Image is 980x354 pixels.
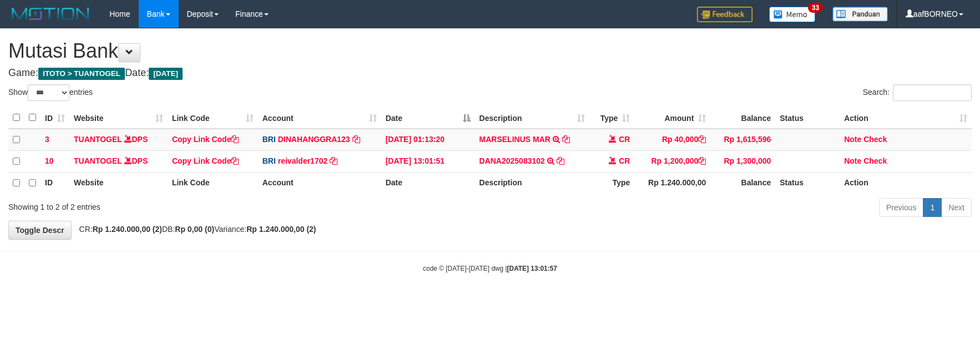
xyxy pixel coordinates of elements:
th: Link Code [168,172,258,194]
a: Copy Link Code [172,156,239,165]
th: Rp 1.240.000,00 [634,172,710,194]
th: Website [69,172,168,194]
span: 3 [45,135,49,144]
select: Showentries [28,84,69,101]
a: Note [844,156,861,165]
a: reivalder1702 [278,156,328,165]
a: Copy DINAHANGGRA123 to clipboard [352,135,360,144]
td: Rp 1,300,000 [710,150,775,172]
th: Status [775,172,840,194]
a: Check [863,156,887,165]
th: Account: activate to sort column ascending [258,107,381,129]
label: Show entries [8,84,93,101]
img: MOTION_logo.png [8,6,93,22]
span: ITOTO > TUANTOGEL [38,68,125,80]
strong: Rp 0,00 (0) [175,225,214,234]
th: Date [381,172,475,194]
label: Search: [863,84,972,101]
td: DPS [69,129,168,151]
a: Toggle Descr [8,221,72,240]
span: BRI [262,156,276,165]
td: Rp 40,000 [634,129,710,151]
img: panduan.png [832,7,888,22]
span: 33 [808,3,823,13]
span: CR [619,156,630,165]
a: Previous [879,198,923,217]
th: Account [258,172,381,194]
a: DINAHANGGRA123 [278,135,350,144]
th: ID [41,172,69,194]
h1: Mutasi Bank [8,40,972,62]
a: TUANTOGEL [74,156,122,165]
small: code © [DATE]-[DATE] dwg | [423,265,557,272]
span: BRI [262,135,276,144]
a: Copy Rp 1,200,000 to clipboard [698,156,706,165]
a: Copy MARSELINUS MAR to clipboard [562,135,570,144]
strong: Rp 1.240.000,00 (2) [93,225,162,234]
th: Description: activate to sort column ascending [475,107,590,129]
th: Balance [710,107,775,129]
a: MARSELINUS MAR [479,135,550,144]
th: Action: activate to sort column ascending [840,107,972,129]
th: Action [840,172,972,194]
a: Copy Rp 40,000 to clipboard [698,135,706,144]
a: Check [863,135,887,144]
a: Next [941,198,972,217]
span: CR: DB: Variance: [74,225,316,234]
td: Rp 1,615,596 [710,129,775,151]
a: 1 [923,198,942,217]
th: Description [475,172,590,194]
a: Note [844,135,861,144]
a: DANA2025083102 [479,156,545,165]
a: Copy Link Code [172,135,239,144]
img: Feedback.jpg [697,7,752,22]
th: Type [589,172,634,194]
strong: Rp 1.240.000,00 (2) [246,225,316,234]
div: Showing 1 to 2 of 2 entries [8,197,400,213]
th: Type: activate to sort column ascending [589,107,634,129]
th: Website: activate to sort column ascending [69,107,168,129]
strong: [DATE] 13:01:57 [507,265,557,272]
th: Link Code: activate to sort column ascending [168,107,258,129]
th: Status [775,107,840,129]
td: [DATE] 13:01:51 [381,150,475,172]
a: TUANTOGEL [74,135,122,144]
td: [DATE] 01:13:20 [381,129,475,151]
th: Balance [710,172,775,194]
a: Copy reivalder1702 to clipboard [330,156,337,165]
th: Date: activate to sort column descending [381,107,475,129]
h4: Game: Date: [8,68,972,79]
span: [DATE] [149,68,183,80]
td: Rp 1,200,000 [634,150,710,172]
span: 10 [45,156,54,165]
a: Copy DANA2025083102 to clipboard [557,156,564,165]
td: DPS [69,150,168,172]
span: CR [619,135,630,144]
img: Button%20Memo.svg [769,7,816,22]
th: ID: activate to sort column ascending [41,107,69,129]
input: Search: [893,84,972,101]
th: Amount: activate to sort column ascending [634,107,710,129]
